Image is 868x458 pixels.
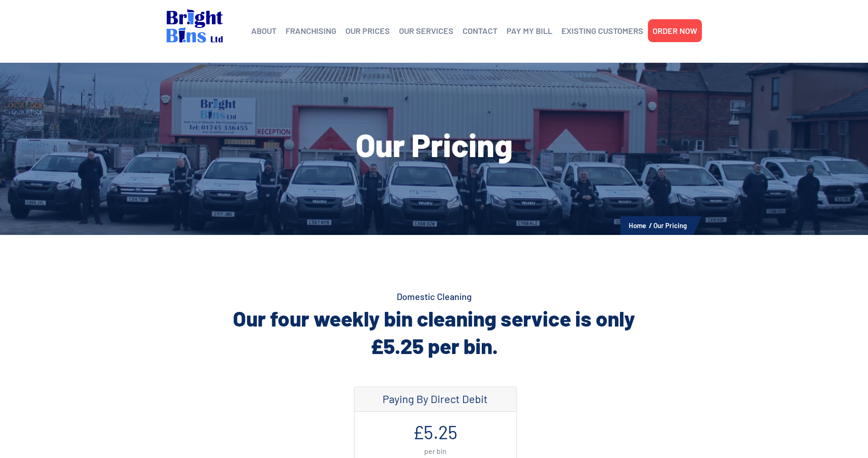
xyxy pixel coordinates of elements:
a: ABOUT [251,24,276,38]
h4: Domestic Cleaning [167,290,702,303]
li: Our Pricing [653,219,687,231]
a: FRANCHISING [286,24,336,38]
a: EXISTING CUSTOMERS [561,24,643,38]
a: OUR PRICES [345,24,390,38]
small: per bin [424,447,447,455]
a: OUR SERVICES [399,24,453,38]
h4: Paying By Direct Debit [364,393,507,406]
a: ORDER NOW [652,24,697,38]
a: PAY MY BILL [507,24,552,38]
a: Home [629,221,646,229]
h1: Our Pricing [167,128,702,160]
a: CONTACT [463,24,497,38]
h2: Our four weekly bin cleaning service is only £5.25 per bin. [167,305,702,360]
h1: £5.25 [364,421,507,443]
